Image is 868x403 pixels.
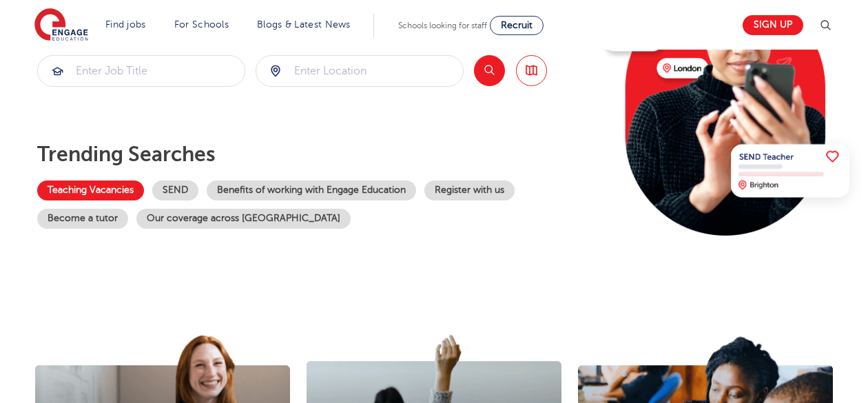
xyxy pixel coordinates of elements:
a: Sign up [743,15,803,35]
input: Submit [256,56,463,86]
a: Become a tutor [37,209,128,229]
a: For Schools [174,19,229,30]
img: Engage Education [34,8,88,43]
a: Recruit [490,16,544,35]
button: Search [474,55,505,86]
a: Teaching Vacancies [37,180,144,200]
a: SEND [152,180,198,200]
input: Submit [38,56,245,86]
span: Recruit [501,20,533,30]
div: Submit [37,55,245,87]
a: Blogs & Latest News [257,19,351,30]
p: Trending searches [37,142,593,167]
a: Benefits of working with Engage Education [207,180,416,200]
div: Submit [256,55,464,87]
span: Schools looking for staff [398,21,487,30]
a: Find jobs [105,19,146,30]
a: Our coverage across [GEOGRAPHIC_DATA] [136,209,351,229]
a: Register with us [424,180,515,200]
